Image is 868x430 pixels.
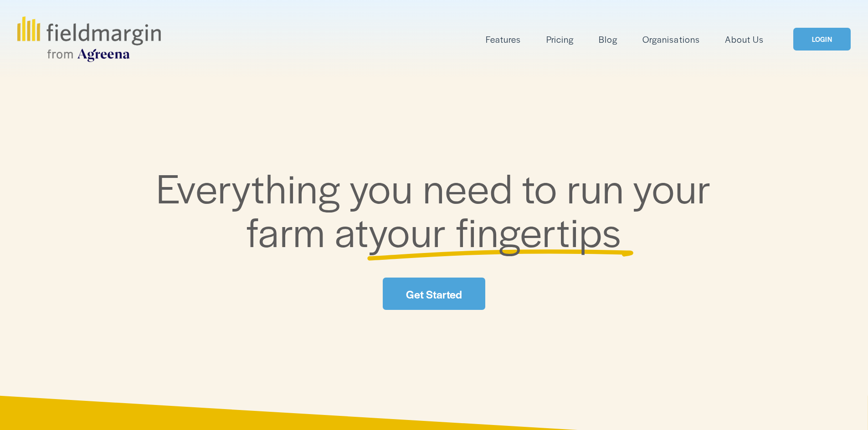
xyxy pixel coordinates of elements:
span: Features [486,33,521,46]
a: About Us [725,32,764,47]
span: your fingertips [369,202,621,259]
img: fieldmargin.com [17,16,160,62]
a: folder dropdown [486,32,521,47]
a: Get Started [383,278,485,310]
a: Blog [599,32,617,47]
a: Pricing [546,32,574,47]
a: Organisations [642,32,699,47]
span: Everything you need to run your farm at [156,158,721,259]
a: LOGIN [793,28,851,51]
